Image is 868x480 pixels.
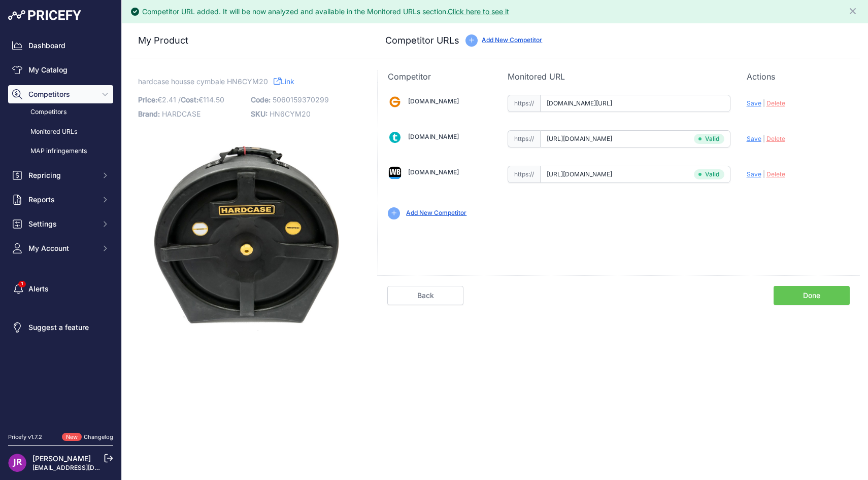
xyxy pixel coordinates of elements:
[8,433,42,441] div: Pricefy v1.7.2
[28,243,95,253] span: My Account
[763,99,765,107] span: |
[84,433,113,440] a: Changelog
[62,433,82,441] span: New
[8,103,113,121] a: Competitors
[8,123,113,141] a: Monitored URLs
[8,36,113,55] a: Dashboard
[763,135,765,142] span: |
[766,99,785,107] span: Delete
[32,464,139,471] a: [EMAIL_ADDRESS][DOMAIN_NAME]
[138,75,268,88] span: hardcase housse cymbale HN6CYM20
[8,215,113,233] button: Settings
[540,95,730,112] input: gear4music.fr/product
[508,166,540,183] span: https://
[142,7,509,17] div: Competitor URL added. It will be now analyzed and available in the Monitored URLs section.
[508,130,540,147] span: https://
[162,109,201,118] span: HARDCASE
[387,286,463,305] a: Back
[8,142,113,160] a: MAP infringements
[8,318,113,337] a: Suggest a feature
[763,170,765,178] span: |
[848,4,860,16] button: Close
[8,191,113,209] button: Reports
[747,70,850,83] p: Actions
[482,36,542,44] a: Add New Competitor
[385,33,459,48] h3: Competitor URLs
[388,70,491,83] p: Competitor
[8,239,113,257] button: My Account
[540,130,730,147] input: thomann.fr/product
[747,135,761,142] span: Save
[28,219,95,229] span: Settings
[448,7,509,16] a: Click here to see it
[766,135,785,142] span: Delete
[28,170,95,180] span: Repricing
[273,95,329,104] span: 5060159370299
[747,170,761,178] span: Save
[508,95,540,112] span: https://
[32,454,91,463] a: [PERSON_NAME]
[747,99,761,107] span: Save
[8,10,81,20] img: Pricefy Logo
[8,61,113,79] a: My Catalog
[8,36,113,421] nav: Sidebar
[203,95,224,104] span: 114.50
[138,33,357,48] h3: My Product
[408,97,459,105] a: [DOMAIN_NAME]
[508,70,730,83] p: Monitored URL
[766,170,785,178] span: Delete
[251,109,268,118] span: SKU:
[540,166,730,183] input: woodbrass.com/product
[138,95,157,104] span: Price:
[178,95,224,104] span: / €
[274,75,294,88] a: Link
[8,280,113,298] a: Alerts
[774,286,850,305] a: Done
[181,95,198,104] span: Cost:
[28,195,95,205] span: Reports
[8,166,113,184] button: Repricing
[162,95,176,104] span: 2.41
[138,93,245,107] p: €
[408,133,459,140] a: [DOMAIN_NAME]
[251,95,271,104] span: Code:
[270,109,311,118] span: HN6CYM20
[406,209,466,216] a: Add New Competitor
[408,168,459,176] a: [DOMAIN_NAME]
[28,89,95,99] span: Competitors
[8,85,113,103] button: Competitors
[138,109,160,118] span: Brand:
